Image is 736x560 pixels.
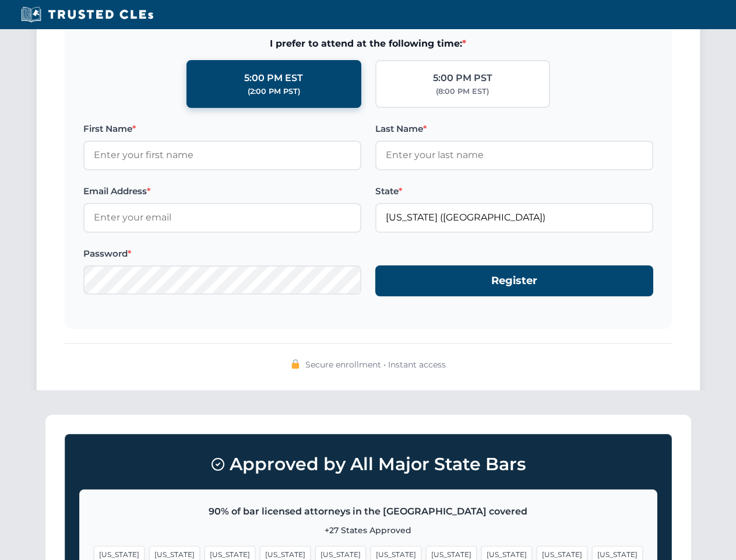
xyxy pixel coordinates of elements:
[375,265,653,296] button: Register
[433,71,492,86] div: 5:00 PM PST
[83,184,361,198] label: Email Address
[83,36,653,51] span: I prefer to attend at the following time:
[244,71,303,86] div: 5:00 PM EST
[17,6,157,23] img: Trusted CLEs
[375,122,653,136] label: Last Name
[375,184,653,198] label: State
[436,86,489,97] div: (8:00 PM EST)
[248,86,300,97] div: (2:00 PM PST)
[83,203,361,232] input: Enter your email
[83,122,361,136] label: First Name
[94,524,643,537] p: +27 States Approved
[375,203,653,232] input: Florida (FL)
[79,449,657,480] h3: Approved by All Major State Bars
[305,358,446,371] span: Secure enrollment • Instant access
[83,247,361,261] label: Password
[291,359,300,369] img: 🔒
[94,504,643,519] p: 90% of bar licensed attorneys in the [GEOGRAPHIC_DATA] covered
[375,141,653,170] input: Enter your last name
[83,141,361,170] input: Enter your first name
